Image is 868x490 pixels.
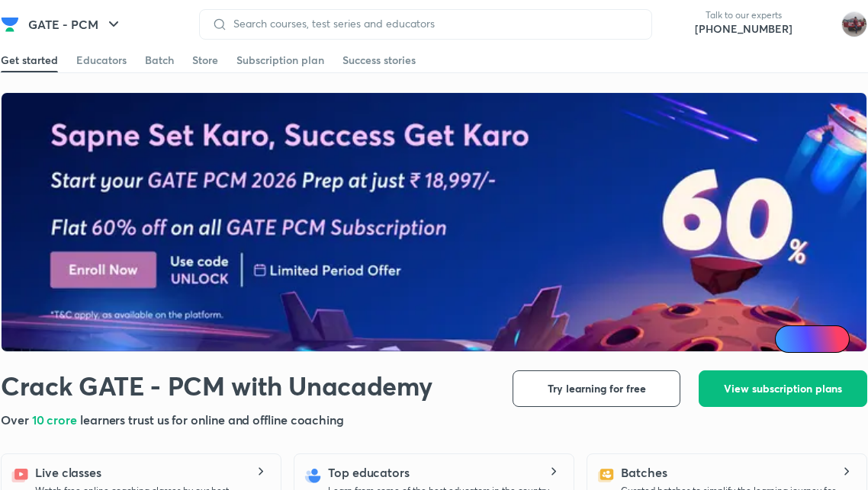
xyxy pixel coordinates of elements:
[1,370,432,402] h1: Crack GATE - PCM with Unacademy
[32,412,80,428] span: 10 crore
[621,463,667,482] h5: Batches
[1,412,32,428] span: Over
[695,21,792,37] a: [PHONE_NUMBER]
[1,15,19,34] img: Company Logo
[513,370,680,407] button: Try learning for free
[342,48,416,72] a: Success stories
[805,12,829,37] img: avatar
[724,381,842,396] span: View subscription plans
[841,11,867,37] img: amirhussain Hussain
[145,53,174,68] div: Batch
[664,9,695,40] img: call-us
[1,48,58,72] a: Get started
[145,48,174,72] a: Batch
[76,53,127,68] div: Educators
[1,53,58,68] div: Get started
[695,9,792,21] p: Talk to our experts
[76,48,127,72] a: Educators
[699,370,867,407] button: View subscription plans
[548,381,646,396] span: Try learning for free
[784,333,796,345] img: Icon
[328,463,410,482] h5: Top educators
[192,53,218,68] div: Store
[80,412,344,428] span: learners trust us for online and offline coaching
[19,9,132,40] button: GATE - PCM
[800,333,841,345] span: Ai Doubts
[342,53,416,68] div: Success stories
[236,53,324,68] div: Subscription plan
[236,48,324,72] a: Subscription plan
[227,18,639,30] input: Search courses, test series and educators
[192,48,218,72] a: Store
[35,463,101,482] h5: Live classes
[775,325,850,353] a: Ai Doubts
